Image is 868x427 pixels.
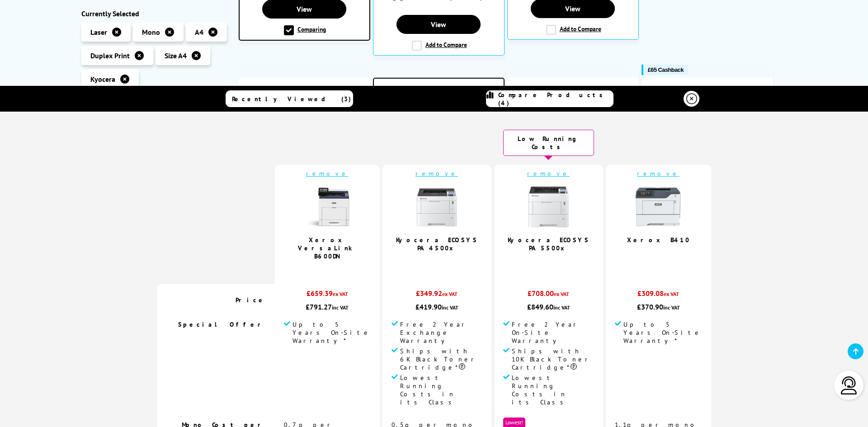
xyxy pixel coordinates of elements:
span: Mono [142,28,160,37]
a: remove [415,169,458,178]
span: £65 Cashback [648,66,684,73]
a: remove [306,169,349,178]
div: £349.92 [392,289,482,302]
span: / 5 [330,265,340,275]
a: remove [527,169,570,178]
span: inc VAT [332,304,349,311]
span: ex VAT [554,291,569,297]
div: £708.00 [503,289,594,302]
label: Comparing [284,25,326,35]
span: Lowest! [503,418,525,427]
span: Price [236,296,266,304]
a: Xerox VersaLink B600DN [298,236,356,260]
div: Low Running Costs [503,130,594,156]
div: Currently Selected [81,9,230,18]
div: £659.39 [284,289,371,302]
span: Lowest Running Costs in its Class [512,374,594,406]
div: £419.90 [392,302,482,311]
span: Laser [90,28,107,37]
a: Kyocera ECOSYS PA5500x [508,236,590,252]
div: £370.90 [615,302,702,311]
span: Special Offer [178,320,266,328]
label: Add to Compare [412,41,467,51]
a: remove [637,169,679,178]
span: A4 [195,28,203,37]
span: 5.0 [651,249,661,259]
a: View [396,15,481,34]
span: Compare Products (4) [498,91,613,107]
span: Ships with 10K Black Toner Cartridge* [512,347,594,371]
span: inc VAT [442,304,458,311]
span: Free 2 Year On-Site Warranty [512,320,594,345]
span: inc VAT [663,304,680,311]
span: Kyocera [90,75,115,84]
img: Xerox-VersaLink-B600-Front-Small.jpg [305,184,350,230]
img: Kyocera-ECOSYS-PA4500x-Front-Main-Small.jpg [414,184,459,230]
img: Kyocera-PA5500x-Front-Main-Small1.jpg [526,184,571,230]
div: £849.60 [503,302,594,311]
a: Recently Viewed (3) [226,90,353,107]
span: Size A4 [165,51,187,60]
a: Kyocera ECOSYS PA4500x [396,236,478,252]
span: / 5 [440,257,449,267]
div: £791.27 [284,302,371,311]
div: 1 In Stock [595,85,634,94]
span: Free 2 Year Exchange Warranty [400,320,482,345]
a: Xerox B410 [627,236,690,244]
span: Up to 5 Years On-Site Warranty* [292,320,371,345]
button: £65 Cashback [642,65,688,75]
span: Duplex Print [90,51,130,60]
span: Up to 5 Years On-Site Warranty* [623,320,702,345]
span: Recently Viewed (3) [232,95,351,103]
img: Xerox-B410-Front-Small.jpg [636,184,681,230]
span: Lowest Running Costs in its Class [400,374,482,406]
span: Ships with 6K Black Toner Cartridge* [400,347,482,371]
span: / 5 [661,249,671,259]
label: Add to Compare [546,25,601,35]
a: Compare Products (4) [486,90,613,107]
div: 1 In Stock [326,85,365,94]
div: 70 In Stock [456,85,499,94]
span: 4.9 [319,265,330,275]
span: ex VAT [333,291,348,297]
span: ex VAT [442,291,458,297]
span: 4.9 [429,257,440,267]
img: user-headset-light.svg [840,376,858,394]
span: inc VAT [553,304,570,311]
span: ex VAT [664,291,679,297]
div: £309.08 [615,289,702,302]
